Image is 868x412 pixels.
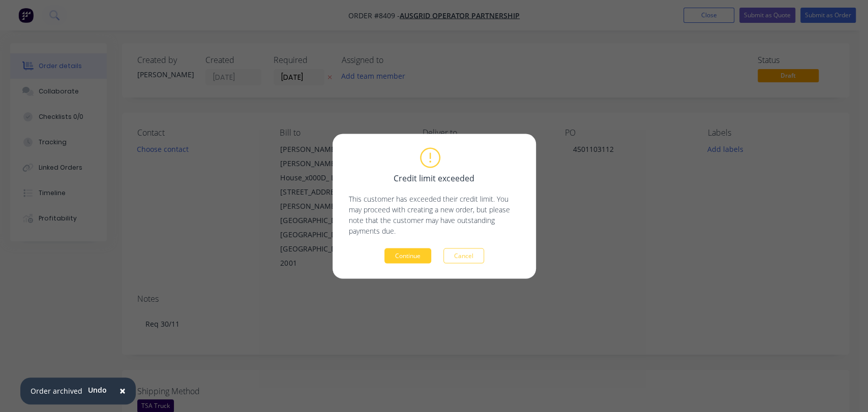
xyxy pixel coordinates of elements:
button: Close [109,379,136,403]
button: Undo [82,383,112,398]
div: Order archived [31,386,82,396]
span: × [119,384,126,398]
button: Cancel [443,248,484,263]
span: Credit limit exceeded [394,172,474,183]
p: This customer has exceeded their credit limit. You may proceed with creating a new order, but ple... [349,193,520,236]
button: Continue [384,248,431,263]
